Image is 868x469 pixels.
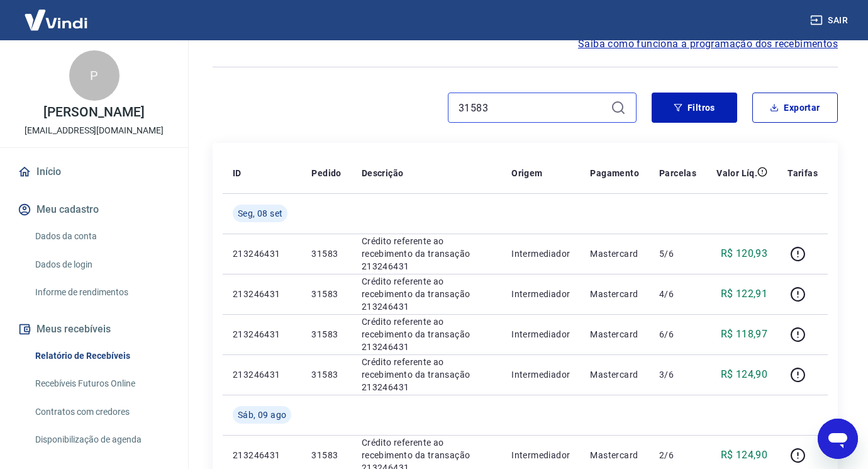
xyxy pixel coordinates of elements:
[362,356,491,393] p: Crédito referente ao recebimento da transação 213246431
[311,328,341,341] p: 31583
[233,328,291,341] p: 213246431
[511,247,570,260] p: Intermediador
[511,328,570,341] p: Intermediador
[659,247,696,260] p: 5/6
[511,288,570,300] p: Intermediador
[233,167,242,179] p: ID
[233,247,291,260] p: 213246431
[233,368,291,381] p: 213246431
[69,50,120,101] div: P
[808,9,853,32] button: Sair
[721,448,768,463] p: R$ 124,90
[30,371,173,397] a: Recebíveis Futuros Online
[311,288,341,300] p: 31583
[659,167,696,179] p: Parcelas
[590,368,639,381] p: Mastercard
[15,1,97,39] img: Vindi
[311,368,341,381] p: 31583
[362,315,491,353] p: Crédito referente ao recebimento da transação 213246431
[15,158,173,186] a: Início
[752,93,838,123] button: Exportar
[590,449,639,461] p: Mastercard
[818,419,858,459] iframe: Botão para abrir a janela de mensagens
[362,235,491,273] p: Crédito referente ao recebimento da transação 213246431
[511,368,570,381] p: Intermediador
[233,288,291,300] p: 213246431
[311,167,341,179] p: Pedido
[578,37,838,52] a: Saiba como funciona a programação dos recebimentos
[721,327,768,342] p: R$ 118,97
[43,106,144,119] p: [PERSON_NAME]
[233,449,291,461] p: 213246431
[311,247,341,260] p: 31583
[590,288,639,300] p: Mastercard
[659,368,696,381] p: 3/6
[659,288,696,300] p: 4/6
[652,93,737,123] button: Filtros
[30,252,173,278] a: Dados de login
[721,367,768,382] p: R$ 124,90
[30,399,173,425] a: Contratos com credores
[15,196,173,223] button: Meu cadastro
[238,409,286,421] span: Sáb, 09 ago
[590,247,639,260] p: Mastercard
[590,328,639,341] p: Mastercard
[30,223,173,249] a: Dados da conta
[721,286,768,302] p: R$ 122,91
[459,98,606,117] input: Busque pelo número do pedido
[716,167,757,179] p: Valor Líq.
[30,280,173,305] a: Informe de rendimentos
[25,124,164,137] p: [EMAIL_ADDRESS][DOMAIN_NAME]
[30,343,173,369] a: Relatório de Recebíveis
[590,167,639,179] p: Pagamento
[15,315,173,343] button: Meus recebíveis
[511,449,570,461] p: Intermediador
[362,275,491,313] p: Crédito referente ao recebimento da transação 213246431
[311,449,341,461] p: 31583
[659,449,696,461] p: 2/6
[238,207,282,220] span: Seg, 08 set
[721,246,768,261] p: R$ 120,93
[362,167,404,179] p: Descrição
[511,167,542,179] p: Origem
[787,167,818,179] p: Tarifas
[659,328,696,341] p: 6/6
[30,427,173,453] a: Disponibilização de agenda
